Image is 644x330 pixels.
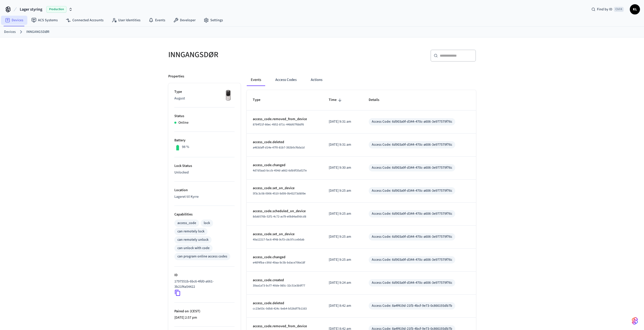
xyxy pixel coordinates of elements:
[614,7,624,12] span: Ctrl K
[144,16,169,25] a: Events
[174,163,235,169] p: Lock Status
[168,50,319,60] h5: INNGANGSDØR
[177,254,227,259] div: can program online access codes
[174,114,235,119] p: Status
[178,120,189,125] p: Online
[329,188,356,193] p: [DATE] 9:25 am
[630,4,640,14] button: KL
[329,257,356,262] p: [DATE] 9:25 am
[247,74,476,86] div: ant example
[200,16,227,25] a: Settings
[329,280,356,285] p: [DATE] 9:24 am
[174,188,235,193] p: Location
[46,6,67,13] span: Production
[253,186,317,191] p: access_code.set_on_device
[253,140,317,145] p: access_code.deleted
[253,117,317,122] p: access_code.removed_from_device
[372,234,452,239] div: Access Code: 6d903a9f-d344-470c-a606-3e977579f76c
[253,214,306,219] span: 8dab576b-52f1-4c72-acf9-e0b84ad0dcd8
[4,29,16,35] a: Devices
[253,191,306,196] span: 5f3c3c08-0906-4510-9d99-0b43273d809e
[174,96,235,101] p: August
[597,7,612,12] span: Find by ID
[253,168,307,173] span: 4d7d5aa3-bccb-454d-a662-6db9f35a527e
[1,16,27,25] a: Devices
[372,211,452,216] div: Access Code: 6d903a9f-d344-470c-a606-3e977579f76c
[174,194,235,200] p: Lageret til Kyrre
[222,89,235,102] img: Yale Assure Touchscreen Wifi Smart Lock, Satin Nickel, Front
[329,96,343,104] span: Time
[372,280,452,285] div: Access Code: 6d903a9f-d344-470c-a606-3e977579f76c
[253,255,317,260] p: access_code.changed
[174,89,235,95] p: Type
[174,273,235,278] p: ID
[372,119,452,124] div: Access Code: 6d903a9f-d344-470c-a606-3e977579f76c
[253,306,307,311] span: cc23e53c-0db8-424c-beb4-b526df7b1163
[177,246,210,251] div: can unlock with code
[204,221,210,226] div: lock
[329,142,356,147] p: [DATE] 9:31 am
[27,16,62,25] a: ACS Systems
[169,16,200,25] a: Developer
[253,283,305,288] span: 39aa1a73-bcf7-40de-985c-32c51e3b9f77
[174,315,235,320] p: [DATE] 2:57 pm
[329,303,356,309] p: [DATE] 8:42 am
[189,309,200,314] span: ( CEST )
[253,163,317,168] p: access_code.changed
[253,237,304,242] span: 49a12217-fac6-4f48-9cf3-c8c97cce9dab
[369,96,386,104] span: Details
[174,309,235,314] p: Paired on
[372,303,452,309] div: Access Code: 8a4f419d-21f3-4bcf-9e73-0c866193db7b
[329,165,356,170] p: [DATE] 9:30 am
[253,301,317,306] p: access_code.deleted
[253,96,267,104] span: Type
[329,119,356,124] p: [DATE] 9:31 am
[253,232,317,237] p: access_code.set_on_device
[168,74,184,79] p: Properties
[372,257,452,262] div: Access Code: 6d903a9f-d344-470c-a606-3e977579f76c
[253,324,317,329] p: access_code.removed_from_device
[253,278,317,283] p: access_code.created
[174,279,233,290] p: 1797551b-6bc6-4fd0-a661-3b21f4a54422
[372,188,452,193] div: Access Code: 6d903a9f-d344-470c-a606-3e977579f76c
[271,74,301,86] button: Access Codes
[587,5,628,14] div: Find by IDCtrl K
[253,145,305,150] span: a463daff-d14e-47f0-81b7-392b0cf6da1d
[177,237,209,243] div: can remotely unlock
[329,211,356,216] p: [DATE] 9:25 am
[174,212,235,217] p: Capabilities
[372,165,452,170] div: Access Code: 6d903a9f-d344-470c-a606-3e977579f76c
[247,74,265,86] button: Events
[630,5,639,14] span: KL
[174,170,235,175] p: Unlocked
[307,74,326,86] button: Actions
[182,144,189,150] p: 98 %
[372,142,452,147] div: Access Code: 6d903a9f-d344-470c-a606-3e977579f76c
[108,16,144,25] a: User Identities
[26,29,49,35] a: INNGANGSDØR
[20,6,42,12] span: Lager styring
[177,221,196,226] div: access_code
[632,317,638,325] img: SeamLogoGradient.69752ec5.svg
[253,260,305,265] span: e46f4fba-c90d-49aa-9c5b-bdace706e18f
[177,229,204,234] div: can remotely lock
[253,209,317,214] p: access_code.scheduled_on_device
[174,138,235,143] p: Battery
[329,234,356,239] p: [DATE] 9:25 am
[253,122,304,127] span: 8764f21f-66ec-4952-871c-448d67f68df6
[62,16,108,25] a: Connected Accounts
